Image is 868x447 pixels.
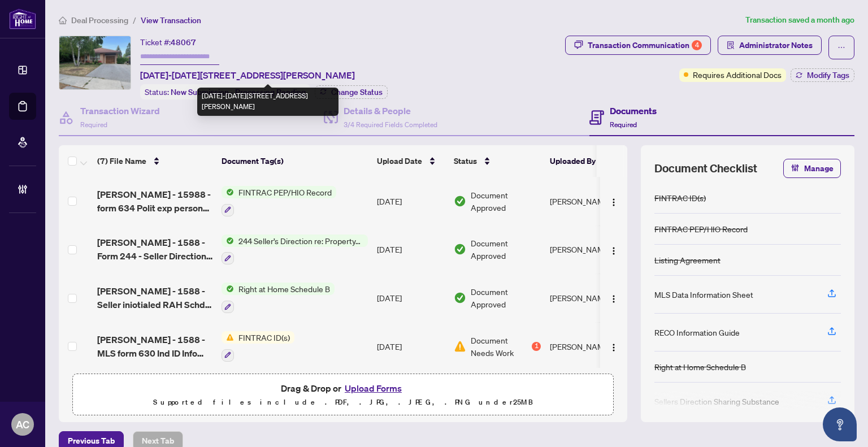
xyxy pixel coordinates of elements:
[97,333,212,360] span: [PERSON_NAME] - 1588 - MLS form 630 Ind ID Info .pdf
[609,198,618,207] img: Logo
[97,284,212,311] span: [PERSON_NAME] - 1588 - Seller iniotialed RAH Schd B.pdf
[197,88,338,116] div: [DATE]-[DATE][STREET_ADDRESS][PERSON_NAME]
[654,160,757,176] span: Document Checklist
[73,374,613,416] span: Drag & Drop orUpload FormsSupported files include .PDF, .JPG, .JPEG, .PNG under25MB
[545,145,630,177] th: Uploaded By
[823,407,857,441] button: Open asap
[745,14,854,27] article: Transaction saved a month ago
[654,326,740,338] div: RECO Information Guide
[222,331,294,362] button: Status IconFINTRAC ID(s)
[588,36,702,54] div: Transaction Communication
[222,283,335,313] button: Status IconRight at Home Schedule B
[693,68,782,81] span: Requires Additional Docs
[654,361,746,373] div: Right at Home Schedule B
[718,36,822,55] button: Administrator Notes
[71,15,128,25] span: Deal Processing
[654,254,721,266] div: Listing Agreement
[140,84,310,99] div: Status:
[140,68,355,82] span: [DATE]-[DATE][STREET_ADDRESS][PERSON_NAME]
[449,145,545,177] th: Status
[739,36,813,54] span: Administrator Notes
[97,155,146,167] span: (7) File Name
[222,186,336,216] button: Status IconFINTRAC PEP/HIO Record
[545,274,630,322] td: [PERSON_NAME]
[609,343,618,352] img: Logo
[545,322,630,371] td: [PERSON_NAME]
[80,120,107,129] span: Required
[80,104,160,118] h4: Transaction Wizard
[605,337,623,355] button: Logo
[315,85,388,99] button: Change Status
[605,289,623,307] button: Logo
[654,192,706,204] div: FINTRAC ID(s)
[609,294,618,303] img: Logo
[281,381,405,396] span: Drag & Drop or
[804,159,834,177] span: Manage
[222,331,234,344] img: Status Icon
[133,14,136,27] li: /
[471,334,530,359] span: Document Needs Work
[471,237,541,262] span: Document Approved
[377,155,422,167] span: Upload Date
[171,87,306,97] span: New Submission - Processing Pending
[59,36,131,89] img: IMG-40757062_1.jpg
[692,40,702,50] div: 4
[605,240,623,258] button: Logo
[654,288,753,301] div: MLS Data Information Sheet
[610,104,657,118] h4: Documents
[837,44,845,51] span: ellipsis
[654,223,748,235] div: FINTRAC PEP/HIO Record
[93,145,217,177] th: (7) File Name
[454,292,466,304] img: Document Status
[372,274,449,322] td: [DATE]
[234,331,294,344] span: FINTRAC ID(s)
[217,145,372,177] th: Document Tag(s)
[222,283,234,295] img: Status Icon
[372,177,449,225] td: [DATE]
[609,246,618,255] img: Logo
[727,41,735,49] span: solution
[222,235,368,265] button: Status Icon244 Seller’s Direction re: Property/Offers
[344,120,437,129] span: 3/4 Required Fields Completed
[454,155,477,167] span: Status
[807,71,849,79] span: Modify Tags
[234,283,335,295] span: Right at Home Schedule B
[783,159,841,178] button: Manage
[9,8,36,29] img: logo
[234,235,368,247] span: 244 Seller’s Direction re: Property/Offers
[471,285,541,310] span: Document Approved
[545,177,630,225] td: [PERSON_NAME]
[454,243,466,255] img: Document Status
[97,236,212,263] span: [PERSON_NAME] - 1588 - Form 244 - Seller Directions re offers .pdf
[532,342,541,351] div: 1
[141,15,201,25] span: View Transaction
[454,195,466,207] img: Document Status
[372,225,449,274] td: [DATE]
[341,381,405,396] button: Upload Forms
[372,145,449,177] th: Upload Date
[344,104,437,118] h4: Details & People
[59,16,67,24] span: home
[610,120,637,129] span: Required
[791,68,854,82] button: Modify Tags
[605,192,623,210] button: Logo
[565,36,711,55] button: Transaction Communication4
[372,322,449,371] td: [DATE]
[97,188,212,215] span: [PERSON_NAME] - 15988 - form 634 Polit exp person .pdf
[171,37,196,47] span: 48067
[454,340,466,353] img: Document Status
[80,396,606,409] p: Supported files include .PDF, .JPG, .JPEG, .PNG under 25 MB
[140,36,196,49] div: Ticket #:
[545,225,630,274] td: [PERSON_NAME]
[331,88,383,96] span: Change Status
[471,189,541,214] span: Document Approved
[234,186,336,198] span: FINTRAC PEP/HIO Record
[222,235,234,247] img: Status Icon
[16,416,29,432] span: AC
[222,186,234,198] img: Status Icon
